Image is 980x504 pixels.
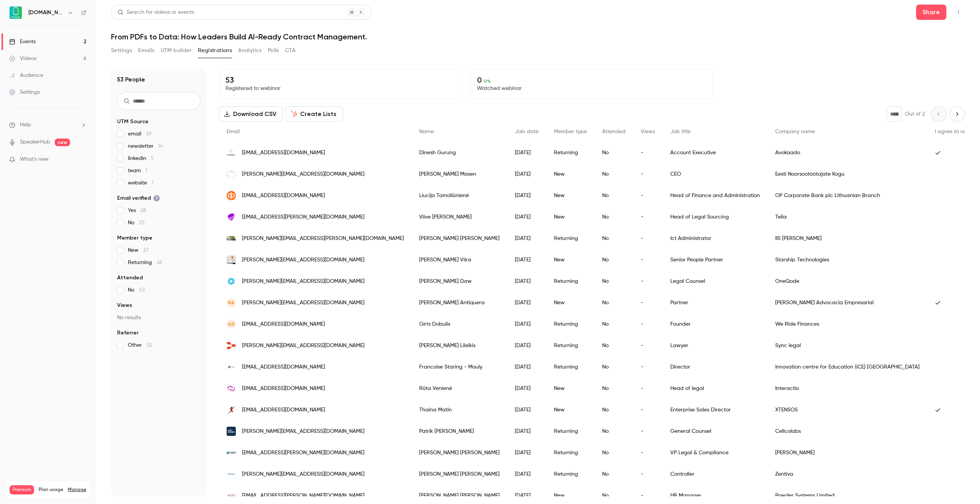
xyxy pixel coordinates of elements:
[227,491,236,500] img: powdersystems.com
[227,470,236,479] img: zentiva.com
[227,170,236,179] img: enk.ee
[663,313,768,335] div: Founder
[227,277,236,286] img: oneqode.com
[268,44,279,57] button: Polls
[633,356,663,378] div: -
[20,138,50,146] a: SpeakerHub
[507,463,546,485] div: [DATE]
[227,212,236,222] img: teliacompany.com
[905,110,925,118] p: Out of 2
[128,207,146,214] span: Yes
[663,206,768,228] div: Head of Legal Sourcing
[227,129,240,134] span: Email
[242,149,325,157] span: [EMAIL_ADDRESS][DOMAIN_NAME]
[768,206,927,228] div: Telia
[128,179,154,187] span: website
[219,106,283,122] button: Download CSV
[546,249,595,271] div: New
[227,362,236,372] img: icedoha.org
[9,121,87,129] li: help-dropdown-opener
[128,219,145,227] span: No
[949,106,965,122] button: Next page
[663,442,768,463] div: VP Legal & Compliance
[412,185,507,206] div: Liucija Tamoliūnienė
[117,75,145,84] h1: 53 People
[117,314,201,321] p: No results
[161,44,192,57] button: UTM builder
[147,343,152,348] span: 52
[242,170,364,178] span: [PERSON_NAME][EMAIL_ADDRESS][DOMAIN_NAME]
[546,185,595,206] div: New
[546,378,595,399] div: New
[768,163,927,185] div: Eesti Noorsootöötajate Kogu
[768,463,927,485] div: Zentiva
[118,8,194,16] div: Search for videos or events
[227,341,236,350] img: sync.legal
[117,118,149,126] span: UTM Source
[768,185,927,206] div: OP Corporate Bank plc Lithuanian Branch
[670,129,691,134] span: Job title
[412,206,507,228] div: Viive [PERSON_NAME]
[663,335,768,356] div: Lawyer
[663,421,768,442] div: General Counsel
[412,163,507,185] div: [PERSON_NAME] Masen
[768,399,927,421] div: XTENSOS
[145,168,147,173] span: 1
[507,206,546,228] div: [DATE]
[117,302,132,309] span: Views
[546,163,595,185] div: New
[595,335,633,356] div: No
[117,234,152,242] span: Member type
[663,292,768,313] div: Partner
[546,399,595,421] div: New
[9,72,43,79] div: Audience
[227,448,236,457] img: havi.com
[139,287,145,293] span: 53
[128,286,145,294] span: No
[477,85,706,92] p: Watched webinar
[412,313,507,335] div: Girts Dobulis
[507,399,546,421] div: [DATE]
[663,228,768,249] div: Ict Administrator
[768,442,927,463] div: [PERSON_NAME]
[602,129,626,134] span: Attended
[227,191,236,200] img: opbank.lt
[227,405,236,414] img: xtensos.com
[633,399,663,421] div: -
[595,378,633,399] div: No
[633,421,663,442] div: -
[227,236,236,241] img: isfrancescoredi.edu.it
[412,378,507,399] div: Rūta Venienė
[595,399,633,421] div: No
[546,206,595,228] div: New
[412,463,507,485] div: [PERSON_NAME] [PERSON_NAME]
[117,194,160,202] span: Email verified
[595,163,633,185] div: No
[419,129,434,134] span: Name
[768,228,927,249] div: IIS [PERSON_NAME]
[286,106,343,122] button: Create Lists
[484,78,491,84] span: 0 %
[227,384,236,393] img: interactio.io
[242,235,404,243] span: [PERSON_NAME][EMAIL_ADDRESS][PERSON_NAME][DOMAIN_NAME]
[128,341,152,349] span: Other
[68,487,86,493] a: Manage
[595,206,633,228] div: No
[128,155,154,162] span: linkedin
[595,271,633,292] div: No
[507,142,546,163] div: [DATE]
[595,463,633,485] div: No
[768,378,927,399] div: Interactio
[412,228,507,249] div: [PERSON_NAME] [PERSON_NAME]
[9,55,36,62] div: Videos
[111,44,132,57] button: Settings
[20,155,49,163] span: What's new
[412,292,507,313] div: [PERSON_NAME] Antiquera
[412,442,507,463] div: [PERSON_NAME] [PERSON_NAME]
[227,148,236,157] img: avokaado.io
[768,335,927,356] div: Sync legal
[242,385,325,393] span: [EMAIL_ADDRESS][DOMAIN_NAME]
[546,142,595,163] div: Returning
[238,44,262,57] button: Analytics
[412,142,507,163] div: Dinesh Gurung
